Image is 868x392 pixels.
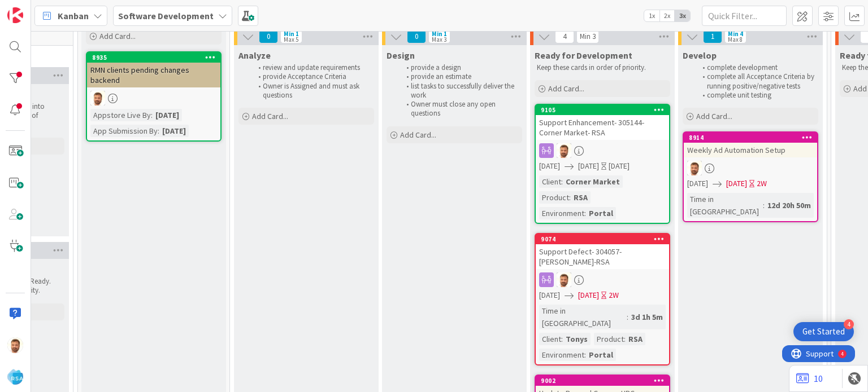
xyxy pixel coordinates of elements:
[90,91,105,105] img: AS
[584,349,586,361] span: :
[539,349,584,361] div: Environment
[624,333,626,345] span: :
[159,125,189,137] div: [DATE]
[696,91,817,100] li: complete unit testing
[58,9,89,23] span: Kanban
[537,63,668,72] p: Keep these cards in order of priority.
[92,54,220,61] div: 8935
[563,333,591,345] div: Tonys
[689,134,817,142] div: 8914
[586,349,616,361] div: Portal
[535,233,670,365] a: 9074Support Defect- 304057- [PERSON_NAME]-RSAAS[DATE][DATE]2WTime in [GEOGRAPHIC_DATA]:3d 1h 5mCl...
[728,37,743,42] div: Max 8
[400,82,520,100] li: list tasks to successfully deliver the work
[284,31,299,37] div: Min 1
[844,319,854,329] div: 4
[684,133,817,157] div: 8914Weekly Ad Automation Setup
[628,311,666,323] div: 3d 1h 5m
[90,109,151,121] div: Appstore Live By
[726,178,747,190] span: [DATE]
[757,178,767,190] div: 2W
[627,311,628,323] span: :
[87,52,220,87] div: 8935RMN clients pending changes backend
[539,175,561,188] div: Client
[684,143,817,157] div: Weekly Ad Automation Setup
[536,234,669,269] div: 9074Support Defect- 304057- [PERSON_NAME]-RSA
[158,125,159,137] span: :
[539,160,560,172] span: [DATE]
[555,30,574,43] span: 4
[563,175,623,188] div: Corner Market
[387,50,415,61] span: Design
[118,10,214,21] b: Software Development
[586,207,616,219] div: Portal
[578,160,599,172] span: [DATE]
[541,106,669,114] div: 9105
[541,377,669,385] div: 9002
[802,326,845,337] div: Get Started
[151,109,153,121] span: :
[539,191,569,204] div: Product
[609,160,630,172] div: [DATE]
[59,5,62,14] div: 4
[793,322,854,341] div: Open Get Started checklist, remaining modules: 4
[87,91,220,105] div: AS
[535,104,670,224] a: 9105Support Enhancement- 305144- Corner Market- RSAAS[DATE][DATE][DATE]Client:Corner MarketProduc...
[7,337,23,353] img: AS
[7,7,23,23] img: Visit kanbanzone.com
[259,30,278,43] span: 0
[7,369,23,385] img: avatar
[578,289,599,301] span: [DATE]
[536,105,669,140] div: 9105Support Enhancement- 305144- Corner Market- RSA
[536,376,669,386] div: 9002
[696,72,817,91] li: complete all Acceptance Criteria by running positive/negative tests
[580,34,596,39] div: Min 3
[571,191,591,204] div: RSA
[703,30,722,43] span: 1
[536,143,669,158] div: AS
[728,31,743,37] div: Min 4
[687,178,708,190] span: [DATE]
[400,130,436,140] span: Add Card...
[684,133,817,143] div: 8914
[539,333,561,345] div: Client
[626,333,645,345] div: RSA
[432,37,446,42] div: Max 3
[561,175,563,188] span: :
[696,63,817,72] li: complete development
[86,51,222,142] a: 8935RMN clients pending changes backendASAppstore Live By:[DATE]App Submission By:[DATE]
[696,111,732,121] span: Add Card...
[87,52,220,63] div: 8935
[683,131,818,222] a: 8914Weekly Ad Automation SetupAS[DATE][DATE]2WTime in [GEOGRAPHIC_DATA]:12d 20h 50m
[252,63,372,72] li: review and update requirements
[569,191,571,204] span: :
[400,100,520,118] li: Owner must close any open questions
[687,161,702,175] img: AS
[765,199,814,212] div: 12d 20h 50m
[535,50,632,61] span: Ready for Development
[539,207,584,219] div: Environment
[90,125,158,137] div: App Submission By
[609,289,619,301] div: 2W
[536,272,669,287] div: AS
[687,193,763,218] div: Time in [GEOGRAPHIC_DATA]
[284,37,298,42] div: Max 5
[536,234,669,244] div: 9074
[539,289,560,301] span: [DATE]
[400,72,520,81] li: provide an estimate
[644,10,659,21] span: 1x
[557,272,571,287] img: AS
[153,109,182,121] div: [DATE]
[252,111,288,121] span: Add Card...
[87,63,220,87] div: RMN clients pending changes backend
[683,50,717,61] span: Develop
[702,6,787,26] input: Quick Filter...
[675,10,690,21] span: 3x
[24,2,51,15] span: Support
[252,82,372,100] li: Owner is Assigned and must ask questions
[541,235,669,243] div: 9074
[238,50,271,61] span: Analyze
[763,199,765,212] span: :
[536,115,669,140] div: Support Enhancement- 305144- Corner Market- RSA
[659,10,675,21] span: 2x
